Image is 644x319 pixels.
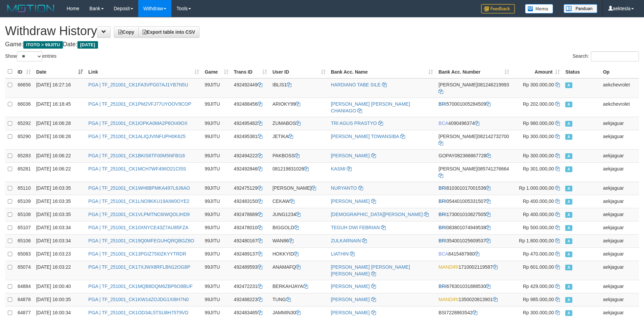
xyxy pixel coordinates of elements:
td: 081219831026 [270,162,328,182]
span: Approved - Marked by aekchevrolet [565,102,572,107]
span: Approved - Marked by aekchevrolet [565,82,572,88]
td: [PERSON_NAME] [270,182,328,195]
label: Search: [573,51,639,61]
span: Approved - Marked by aekjaguar [565,134,572,140]
a: [PERSON_NAME] [331,153,370,158]
td: 082142732700 [436,130,512,149]
td: 492488456 [231,98,270,117]
td: 99JITU [202,234,231,247]
td: 65074 [15,261,33,280]
td: 66036 [15,98,33,117]
td: aekjaguar [600,221,639,234]
td: WAN86 [270,234,328,247]
a: Copy [114,26,139,38]
span: Rp 300.000,00 [523,82,554,87]
td: [DATE] 16:06:28 [33,130,86,149]
a: [PERSON_NAME] [PERSON_NAME] [PERSON_NAME] [331,264,410,276]
th: Status [563,65,600,78]
a: PGA | TF_251001_CK10XNYCE43Z7AU85FZA [88,225,188,230]
td: 65281 [15,162,33,182]
td: 173001010827505 [436,208,512,221]
input: Search: [591,51,639,61]
a: [PERSON_NAME] [PERSON_NAME] CHANIAGO [331,101,410,113]
span: [PERSON_NAME] [438,82,477,87]
a: NURYANTO [331,185,357,191]
span: Rp 400.000,00 [523,198,554,204]
td: 570001005284509 [436,98,512,117]
td: 99JITU [202,130,231,149]
span: Rp 202.000,00 [523,101,554,107]
td: 64878 [15,293,33,306]
td: 99JITU [202,78,231,98]
span: BRI [438,284,446,289]
a: TEGUH DWI FEBRIAN [331,225,380,230]
td: 99JITU [202,293,231,306]
a: LIATHIN [331,251,349,257]
img: Button%20Memo.svg [525,4,553,14]
a: TRI AGUS PRASTYO [331,121,377,126]
span: Approved - Marked by aekjaguar [565,265,572,270]
td: 99JITU [202,149,231,162]
td: aekjaguar [600,293,639,306]
a: [PERSON_NAME] [331,284,370,289]
a: PGA | TF_251001_CK1LNO9KKU19AIW0OYE2 [88,198,189,204]
td: 8415487980 [436,247,512,261]
span: Rp 470.000,00 [523,251,554,257]
a: PGA | TF_251001_CK1IOPKA0MA2P6OI49OX [88,121,188,126]
td: IBLIS1 [270,78,328,98]
td: ARIOKY99 [270,98,328,117]
td: 65290 [15,130,33,149]
td: 492480167 [231,234,270,247]
span: ITOTO > 99JITU [23,41,63,49]
td: 65292 [15,117,33,130]
td: 083801074949538 [436,221,512,234]
a: PGA | TF_251001_CK17XJWX8RFLBN12OG8P [88,264,190,270]
th: Bank Acc. Number: activate to sort column ascending [436,65,512,78]
a: PGA | TF_251001_CK19Q0MFEGUHQRQBGZ8O [88,238,194,243]
td: TUNG [270,293,328,306]
span: Rp 400.000,00 [523,212,554,217]
td: 492492846 [231,162,270,182]
td: 65107 [15,221,33,234]
td: aekjaguar [600,149,639,162]
td: 99JITU [202,195,231,208]
a: PGA | TF_251001_CK1FA3VPG07AJ1YB7N5U [88,82,188,87]
a: PGA | TF_251001_CK1MCH7WF49IIO21CI5S [88,166,186,171]
td: [DATE] 16:03:35 [33,208,86,221]
td: 354001025609537 [436,234,512,247]
td: [DATE] 16:03:35 [33,195,86,208]
td: 1350020813901 [436,293,512,306]
span: Rp 601.000,00 [523,264,554,270]
td: 492483150 [231,195,270,208]
span: BSI [438,310,446,315]
span: BRI [438,212,446,217]
select: Showentries [17,51,42,61]
span: Approved - Marked by aekjaguar [565,186,572,191]
td: aekchevrolet [600,78,639,98]
td: JUNG1234 [270,208,328,221]
td: ZUMABOS [270,117,328,130]
td: [DATE] 16:06:28 [33,117,86,130]
img: MOTION_logo.png [5,3,56,14]
td: [DATE] 16:03:23 [33,247,86,261]
th: Game: activate to sort column ascending [202,65,231,78]
span: Approved - Marked by aekjaguar [565,310,572,316]
span: Approved - Marked by aekjaguar [565,199,572,205]
td: aekchevrolet [600,98,639,117]
td: CEKAW [270,195,328,208]
td: BERKAHJAYA [270,280,328,293]
span: Approved - Marked by aekjaguar [565,212,572,218]
span: Rp 1.000.000,00 [519,185,554,191]
td: aekjaguar [600,261,639,280]
a: PGA | TF_251001_CK1PM2VFJ77UYOOV9COP [88,101,191,107]
span: Approved - Marked by aekjaguar [565,121,572,127]
span: BRI [438,238,446,243]
td: JETIKA [270,130,328,149]
label: Show entries [5,51,56,61]
th: Trans ID: activate to sort column ascending [231,65,270,78]
td: 99JITU [202,162,231,182]
td: 99JITU [202,261,231,280]
a: PGA | TF_251001_CK1ALIQJVINFUPH0K625 [88,134,185,139]
th: User ID: activate to sort column ascending [270,65,328,78]
td: 65109 [15,195,33,208]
